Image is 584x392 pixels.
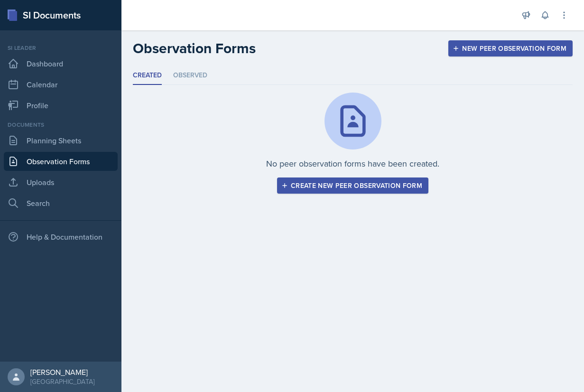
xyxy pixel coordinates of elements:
a: Calendar [4,75,118,94]
button: New Peer Observation Form [448,40,573,56]
a: Uploads [4,173,118,192]
div: Documents [4,121,118,129]
li: Created [133,66,162,85]
li: Observed [173,66,207,85]
div: New Peer Observation Form [454,45,566,52]
div: [GEOGRAPHIC_DATA] [30,377,94,386]
h2: Observation Forms [133,40,256,57]
a: Search [4,194,118,213]
div: Si leader [4,44,118,52]
div: Create new peer observation form [283,182,422,189]
button: Create new peer observation form [277,177,428,194]
a: Planning Sheets [4,131,118,150]
p: No peer observation forms have been created. [266,157,439,170]
div: Help & Documentation [4,227,118,246]
a: Profile [4,96,118,115]
a: Observation Forms [4,152,118,171]
div: [PERSON_NAME] [30,367,94,377]
a: Dashboard [4,54,118,73]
